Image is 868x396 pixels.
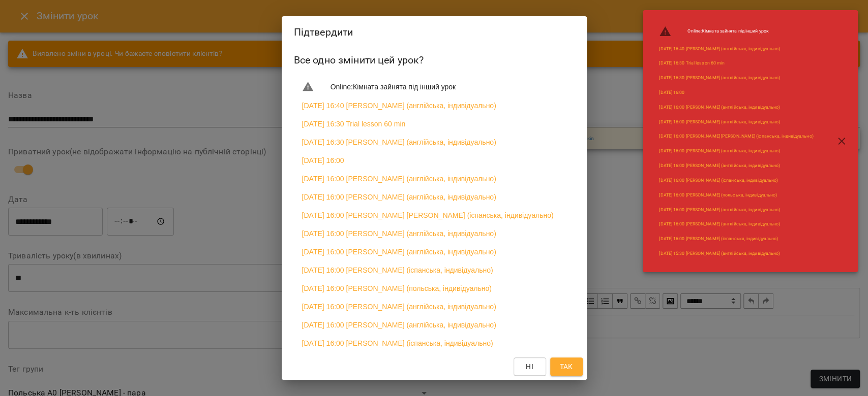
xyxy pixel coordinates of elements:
a: [DATE] 16:00 [PERSON_NAME] (іспанська, індивідуально) [302,265,493,275]
a: [DATE] 16:00 [PERSON_NAME] (англійська, індивідуально) [659,207,780,213]
a: [DATE] 16:00 [PERSON_NAME] (іспанська, індивідуально) [302,338,493,348]
a: [DATE] 16:00 [659,89,684,96]
a: [DATE] 16:00 [PERSON_NAME] (англійська, індивідуально) [659,104,780,111]
a: [DATE] 16:00 [PERSON_NAME] (англійська, індивідуально) [302,247,496,257]
a: [DATE] 15:30 [PERSON_NAME] (англійська, індивідуально) [659,250,780,257]
a: [DATE] 16:00 [PERSON_NAME] (англійська, індивідуально) [302,174,496,184]
li: Online : Кімната зайнята під інший урок [651,21,821,42]
span: Так [559,360,573,373]
a: [DATE] 16:00 [PERSON_NAME] (англійська, індивідуально) [302,320,496,330]
a: [DATE] 16:40 [PERSON_NAME] (англійська, індивідуально) [659,46,780,52]
a: [DATE] 16:30 [PERSON_NAME] (англійська, індивідуально) [302,137,496,147]
a: [DATE] 16:00 [PERSON_NAME] (польська, індивідуально) [659,192,777,199]
a: [DATE] 16:00 [PERSON_NAME] (іспанська, індивідуально) [659,177,778,184]
a: [DATE] 16:00 [PERSON_NAME] (англійська, індивідуально) [659,119,780,125]
a: [DATE] 16:00 [PERSON_NAME] [PERSON_NAME] (іспанська, індивідуально) [659,133,813,140]
a: [DATE] 16:00 [PERSON_NAME] (англійська, індивідуально) [302,192,496,202]
a: [DATE] 16:40 [PERSON_NAME] (англійська, індивідуально) [302,101,496,111]
a: [DATE] 16:00 [PERSON_NAME] (англійська, індивідуально) [302,228,496,239]
a: [DATE] 16:00 [PERSON_NAME] (англійська, індивідуально) [302,302,496,312]
a: [DATE] 16:00 [PERSON_NAME] (польська, індивідуально) [302,283,492,293]
a: [DATE] 16:30 Trial lesson 60 min [302,119,406,129]
button: Так [550,357,583,376]
a: [DATE] 16:00 [PERSON_NAME] [PERSON_NAME] (іспанська, індивідуально) [302,210,554,220]
a: [DATE] 16:00 [PERSON_NAME] (англійська, індивідуально) [659,162,780,169]
a: [DATE] 16:00 [PERSON_NAME] (іспанська, індивідуально) [659,236,778,242]
a: [DATE] 16:00 [302,155,344,166]
span: Ні [526,360,533,373]
a: [DATE] 16:30 Trial lesson 60 min [659,60,725,67]
button: Ні [514,357,546,376]
a: [DATE] 16:00 [PERSON_NAME] (англійська, індивідуально) [659,221,780,227]
a: [DATE] 16:00 [PERSON_NAME] (англійська, індивідуально) [659,148,780,154]
h2: Підтвердити [294,24,575,40]
h6: Все одно змінити цей урок? [294,52,575,68]
a: [DATE] 16:30 [PERSON_NAME] (англійська, індивідуально) [659,75,780,81]
li: Online : Кімната зайнята під інший урок [294,77,575,97]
